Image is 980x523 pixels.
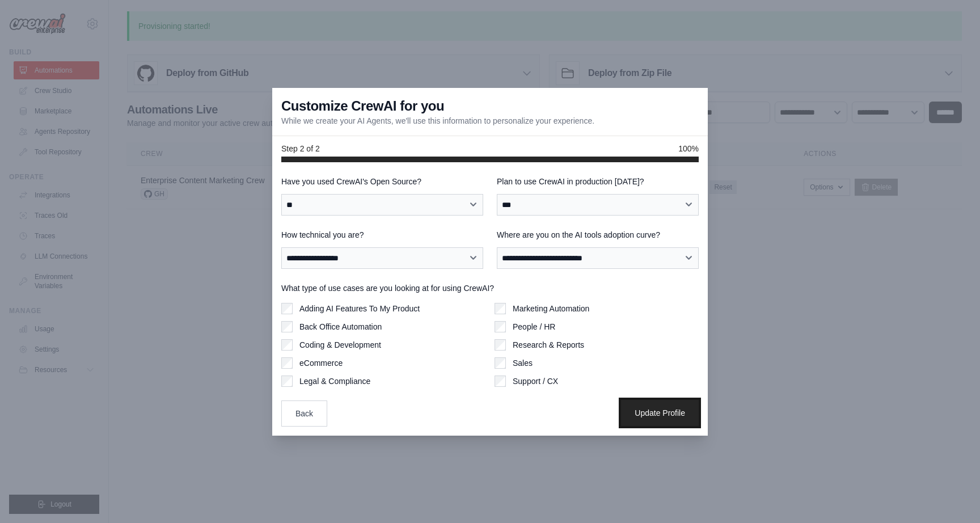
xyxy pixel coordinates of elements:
[513,339,584,351] label: Research & Reports
[281,282,699,294] label: What type of use cases are you looking at for using CrewAI?
[513,321,555,332] label: People / HR
[281,115,594,126] p: While we create your AI Agents, we'll use this information to personalize your experience.
[497,176,699,187] label: Plan to use CrewAI in production [DATE]?
[497,229,699,241] label: Where are you on the AI tools adoption curve?
[299,339,381,351] label: Coding & Development
[281,143,320,154] span: Step 2 of 2
[281,176,483,187] label: Have you used CrewAI's Open Source?
[513,376,558,387] label: Support / CX
[281,400,327,427] button: Back
[299,321,382,332] label: Back Office Automation
[513,303,589,314] label: Marketing Automation
[281,229,483,241] label: How technical you are?
[299,376,370,387] label: Legal & Compliance
[621,400,699,426] button: Update Profile
[299,303,420,314] label: Adding AI Features To My Product
[281,97,444,115] h3: Customize CrewAI for you
[299,357,343,369] label: eCommerce
[513,357,533,369] label: Sales
[678,143,699,154] span: 100%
